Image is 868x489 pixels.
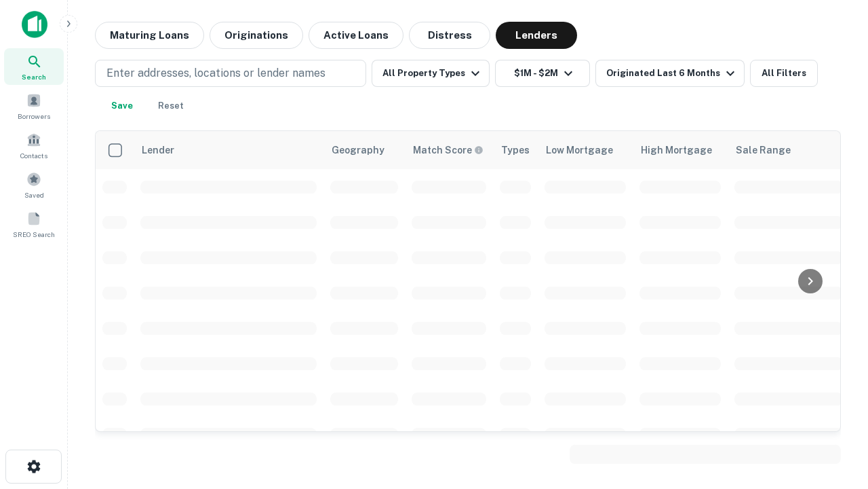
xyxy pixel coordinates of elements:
button: Reset [149,92,193,120]
button: Active Loans [309,22,403,49]
th: Lender [134,131,323,169]
a: Contacts [4,127,64,164]
div: Low Mortgage [546,142,613,158]
div: Geography [332,142,384,158]
span: SREO Search [13,229,55,240]
button: Maturing Loans [95,22,204,49]
h6: Match Score [413,143,481,158]
th: Types [493,131,538,169]
button: $1M - $2M [495,60,590,87]
a: Borrowers [4,88,64,124]
div: Types [501,142,530,158]
iframe: Chat Widget [800,380,868,446]
th: Capitalize uses an advanced AI algorithm to match your search with the best lender. The match sco... [405,131,493,169]
button: Originated Last 6 Months [595,60,745,87]
a: Saved [4,166,64,203]
a: Search [4,48,64,85]
button: Enter addresses, locations or lender names [95,60,366,87]
span: Borrowers [18,111,50,122]
a: SREO Search [4,206,64,242]
span: Contacts [20,150,47,161]
th: Sale Range [728,131,850,169]
th: Geography [323,131,405,169]
div: Lender [142,142,174,158]
img: capitalize-icon.png [22,11,47,38]
button: All Property Types [372,60,490,87]
th: Low Mortgage [538,131,633,169]
th: High Mortgage [633,131,728,169]
button: Originations [210,22,303,49]
button: Distress [409,22,490,49]
div: High Mortgage [641,142,712,158]
div: Sale Range [736,142,791,158]
button: All Filters [750,60,818,87]
span: Saved [24,189,44,200]
button: Lenders [496,22,577,49]
button: Save your search to get updates of matches that match your search criteria. [100,92,144,120]
div: Capitalize uses an advanced AI algorithm to match your search with the best lender. The match sco... [413,143,484,158]
p: Enter addresses, locations or lender names [106,65,325,81]
span: Search [22,71,46,82]
div: Originated Last 6 Months [606,65,738,81]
